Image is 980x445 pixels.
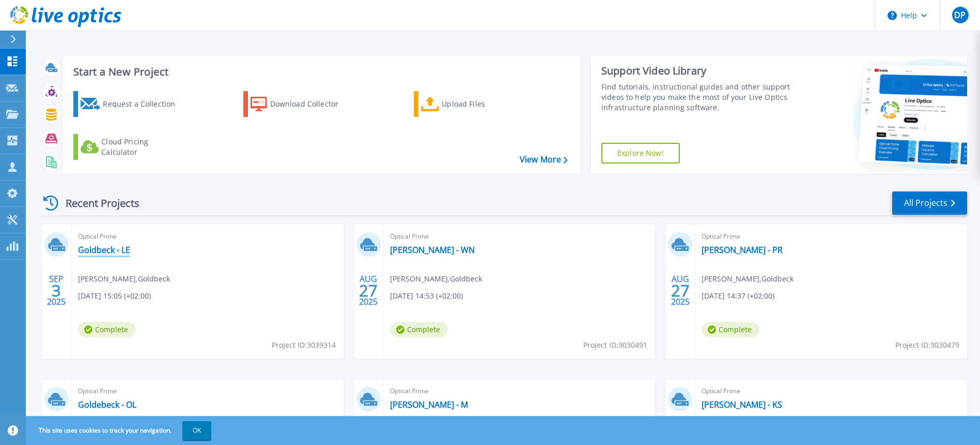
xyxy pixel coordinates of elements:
[78,322,136,337] span: Complete
[671,286,690,295] span: 27
[390,273,482,285] span: [PERSON_NAME] , Goldbeck
[702,273,794,285] span: [PERSON_NAME] , Goldbeck
[359,286,378,295] span: 27
[892,191,967,215] a: All Projects
[671,272,690,309] div: AUG 2025
[702,231,961,242] span: Optical Prime
[390,385,649,397] span: Optical Prime
[702,322,759,337] span: Complete
[73,134,189,160] a: Cloud Pricing Calculator
[73,91,189,117] a: Request a Collection
[78,385,337,397] span: Optical Prime
[78,399,136,410] a: Goldebeck - OL
[359,272,378,309] div: AUG 2025
[702,399,782,410] a: [PERSON_NAME] - KS
[73,66,567,78] h3: Start a New Project
[182,421,211,440] button: OK
[601,143,680,164] a: Explore Now!
[78,245,130,255] a: Goldbeck - LE
[601,64,793,78] div: Support Video Library
[40,190,153,216] div: Recent Projects
[390,399,468,410] a: [PERSON_NAME] - M
[390,322,448,337] span: Complete
[272,339,336,351] span: Project ID: 3039314
[601,82,793,113] div: Find tutorials, instructional guides and other support videos to help you make the most of your L...
[243,91,359,117] a: Download Collector
[52,286,61,295] span: 3
[954,11,966,19] span: DP
[520,155,568,165] a: View More
[270,94,353,114] div: Download Collector
[78,290,151,302] span: [DATE] 15:05 (+02:00)
[103,94,185,114] div: Request a Collection
[78,231,337,242] span: Optical Prime
[78,273,170,285] span: [PERSON_NAME] , Goldbeck
[583,339,647,351] span: Project ID: 3030491
[702,385,961,397] span: Optical Prime
[414,91,529,117] a: Upload Files
[390,290,463,302] span: [DATE] 14:53 (+02:00)
[28,421,211,440] span: This site uses cookies to track your navigation.
[702,290,774,302] span: [DATE] 14:37 (+02:00)
[390,231,649,242] span: Optical Prime
[895,339,959,351] span: Project ID: 3030479
[101,137,184,157] div: Cloud Pricing Calculator
[46,272,66,309] div: SEP 2025
[702,245,783,255] a: [PERSON_NAME] - PR
[390,245,475,255] a: [PERSON_NAME] - WN
[442,94,524,114] div: Upload Files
